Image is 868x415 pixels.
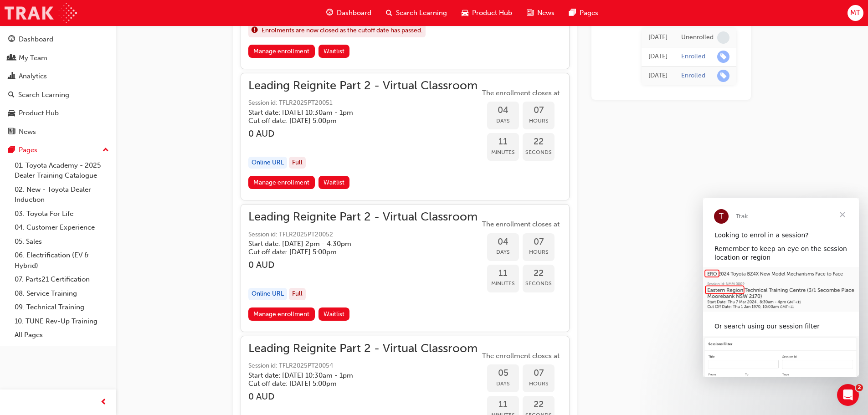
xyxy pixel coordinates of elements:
span: learningRecordVerb_ENROLL-icon [717,70,729,82]
span: 04 [487,105,519,116]
img: Trak [5,3,77,23]
span: 04 [487,237,519,247]
button: Leading Reignite Part 2 - Virtual ClassroomSession id: TFLR2025PT20051Start date: [DATE] 10:30am ... [248,81,562,193]
div: My Team [19,53,47,63]
span: learningRecordVerb_ENROLL-icon [717,51,729,63]
h3: 0 AUD [248,128,478,139]
a: Manage enrollment [248,45,315,58]
div: Wed Jun 18 2025 20:19:22 GMT+1000 (Australian Eastern Standard Time) [648,32,668,43]
span: 22 [523,400,555,410]
span: Waitlist [324,47,344,55]
span: search-icon [8,91,15,99]
span: learningRecordVerb_NONE-icon [717,31,729,44]
span: pages-icon [569,7,576,19]
a: 03. Toyota For Life [11,207,113,221]
span: Enrolments are now closed as the cutoff date has passed. [262,26,422,36]
a: news-iconNews [519,4,562,22]
span: 05 [487,368,519,379]
div: Enrolled [681,72,705,80]
h5: Cut off date: [DATE] 5:00pm [248,379,463,388]
h5: Cut off date: [DATE] 5:00pm [248,117,463,125]
span: Waitlist [324,179,344,186]
span: Seconds [523,147,555,158]
div: Full [289,288,306,300]
span: car-icon [462,7,468,19]
span: Hours [523,116,555,126]
button: Leading Reignite Part 2 - Virtual ClassroomSession id: TFLR2025PT20052Start date: [DATE] 2pm - 4:... [248,212,562,324]
div: Search Learning [18,90,69,100]
span: news-icon [8,128,15,136]
button: MT [847,5,863,21]
h3: 0 AUD [248,391,478,402]
div: Online URL [248,157,287,169]
span: News [537,8,555,18]
a: 05. Sales [11,235,113,249]
span: Session id: TFLR2025PT20052 [248,230,478,240]
a: Manage enrollment [248,176,315,189]
span: Days [487,379,519,389]
span: The enrollment closes at [480,219,562,230]
button: Waitlist [318,176,350,189]
span: Leading Reignite Part 2 - Virtual Classroom [248,343,478,354]
div: Pages [19,145,37,155]
a: pages-iconPages [562,4,606,22]
span: Leading Reignite Part 2 - Virtual Classroom [248,212,478,222]
h3: 0 AUD [248,260,478,270]
a: 06. Electrification (EV & Hybrid) [11,248,113,272]
button: Pages [4,142,113,159]
span: prev-icon [100,397,107,408]
span: Days [487,116,519,126]
h5: Start date: [DATE] 10:30am - 1pm [248,108,463,117]
span: 11 [487,400,519,410]
span: chart-icon [8,72,15,81]
a: Product Hub [4,105,113,122]
div: Full [289,157,306,169]
span: Days [487,247,519,257]
span: car-icon [8,109,15,118]
button: DashboardMy TeamAnalyticsSearch LearningProduct HubNews [4,29,113,142]
a: 02. New - Toyota Dealer Induction [11,183,113,207]
span: Session id: TFLR2025PT20054 [248,361,478,371]
span: Pages [580,8,598,18]
span: Minutes [487,278,519,289]
span: pages-icon [8,146,15,154]
span: Session id: TFLR2025PT20051 [248,98,478,108]
a: Dashboard [4,31,113,48]
a: 09. Technical Training [11,300,113,314]
h5: Cut off date: [DATE] 5:00pm [248,248,463,256]
a: 01. Toyota Academy - 2025 Dealer Training Catalogue [11,159,113,183]
h5: Start date: [DATE] 10:30am - 1pm [248,371,463,379]
span: Minutes [487,147,519,158]
iframe: Intercom live chat [837,384,859,406]
span: 07 [523,105,555,116]
a: Search Learning [4,87,113,103]
div: Analytics [19,71,47,82]
span: people-icon [8,54,15,62]
span: search-icon [386,7,392,19]
span: 07 [523,368,555,379]
span: news-icon [527,7,534,19]
span: 2 [856,384,863,391]
div: News [19,127,36,137]
span: The enrollment closes at [480,351,562,361]
span: Waitlist [324,310,344,318]
div: Wed Jun 18 2025 20:19:08 GMT+1000 (Australian Eastern Standard Time) [648,51,668,62]
a: search-iconSearch Learning [379,4,454,22]
span: Search Learning [396,8,447,18]
span: Seconds [523,278,555,289]
div: Thu Mar 27 2025 10:32:25 GMT+1100 (Australian Eastern Daylight Time) [648,71,668,81]
div: Product Hub [19,108,59,118]
a: All Pages [11,328,113,342]
button: Waitlist [318,307,350,321]
span: 22 [523,268,555,279]
span: Hours [523,379,555,389]
span: The enrollment closes at [480,88,562,98]
a: 10. TUNE Rev-Up Training [11,314,113,328]
a: My Team [4,50,113,67]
